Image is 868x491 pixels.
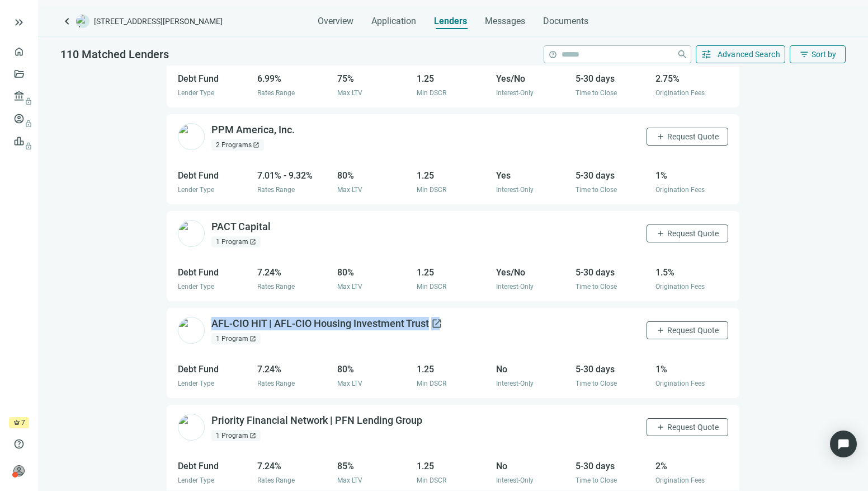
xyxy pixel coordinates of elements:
[178,459,251,473] div: Debt Fund
[257,459,330,473] div: 7.24%
[178,72,251,86] div: Debt Fund
[178,186,214,194] span: Lender Type
[647,321,728,339] button: addRequest Quote
[178,283,214,291] span: Lender Type
[496,283,534,291] span: Interest-Only
[417,72,489,86] div: 1.25
[655,169,728,183] div: 1%
[253,142,260,148] span: open_in_new
[496,459,569,473] div: No
[485,16,525,26] span: Messages
[656,229,665,238] span: add
[417,89,446,97] span: Min DSCR
[337,380,362,387] span: Max LTV
[211,317,442,331] div: AFL-CIO HIT | AFL-CIO Housing Investment Trust
[257,89,295,97] span: Rates Range
[178,265,251,279] div: Debt Fund
[434,16,467,27] span: Lenders
[337,459,410,473] div: 85%
[549,50,557,59] span: help
[812,50,836,59] span: Sort by
[496,362,569,376] div: No
[178,414,205,441] img: 677827c3-647c-49a4-93ff-b958d69f48cb
[496,72,569,86] div: Yes/No
[257,476,295,484] span: Rates Range
[656,326,665,335] span: add
[575,476,617,484] span: Time to Close
[647,128,728,146] button: addRequest Quote
[655,459,728,473] div: 2%
[667,229,719,238] span: Request Quote
[76,15,89,28] img: deal-logo
[13,419,20,426] span: crown
[12,16,26,29] button: keyboard_double_arrow_right
[211,123,295,137] div: PPM America, Inc.
[337,72,410,86] div: 75%
[211,333,261,344] div: 1 Program
[718,50,781,59] span: Advanced Search
[575,72,648,86] div: 5-30 days
[496,476,534,484] span: Interest-Only
[655,476,705,484] span: Origination Fees
[318,16,353,27] span: Overview
[655,265,728,279] div: 1.5%
[496,265,569,279] div: Yes/No
[496,89,534,97] span: Interest-Only
[257,72,330,86] div: 6.99%
[431,318,442,329] span: open_in_new
[337,362,410,376] div: 80%
[655,362,728,376] div: 1%
[417,283,446,291] span: Min DSCR
[696,45,786,63] button: tuneAdvanced Search
[13,465,25,476] span: person
[655,72,728,86] div: 2.75%
[701,49,712,60] span: tune
[647,418,728,436] button: addRequest Quote
[496,380,534,387] span: Interest-Only
[543,16,588,27] span: Documents
[257,283,295,291] span: Rates Range
[575,380,617,387] span: Time to Close
[178,220,205,247] img: 6c5e6829-f6e1-4e4d-8157-093fbbff4524
[337,283,362,291] span: Max LTV
[211,236,261,247] div: 1 Program
[417,476,446,484] span: Min DSCR
[575,265,648,279] div: 5-30 days
[178,476,214,484] span: Lender Type
[655,283,705,291] span: Origination Fees
[178,380,214,387] span: Lender Type
[60,48,169,61] span: 110 Matched Lenders
[60,15,74,28] a: keyboard_arrow_left
[211,430,261,441] div: 1 Program
[178,89,214,97] span: Lender Type
[575,186,617,194] span: Time to Close
[21,417,25,428] span: 7
[575,169,648,183] div: 5-30 days
[655,89,705,97] span: Origination Fees
[13,438,25,450] span: help
[790,45,846,63] button: filter_listSort by
[337,169,410,183] div: 80%
[371,16,416,27] span: Application
[337,265,410,279] div: 80%
[667,132,719,141] span: Request Quote
[417,362,489,376] div: 1.25
[667,423,719,432] span: Request Quote
[656,423,665,432] span: add
[211,139,264,151] div: 2 Programs
[94,16,223,27] span: [STREET_ADDRESS][PERSON_NAME]
[575,459,648,473] div: 5-30 days
[257,186,295,194] span: Rates Range
[417,169,489,183] div: 1.25
[417,459,489,473] div: 1.25
[211,220,271,234] div: PACT Capital
[417,380,446,387] span: Min DSCR
[249,335,256,342] span: open_in_new
[178,362,251,376] div: Debt Fund
[257,380,295,387] span: Rates Range
[257,265,330,279] div: 7.24%
[178,169,251,183] div: Debt Fund
[211,414,422,428] div: Priority Financial Network | PFN Lending Group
